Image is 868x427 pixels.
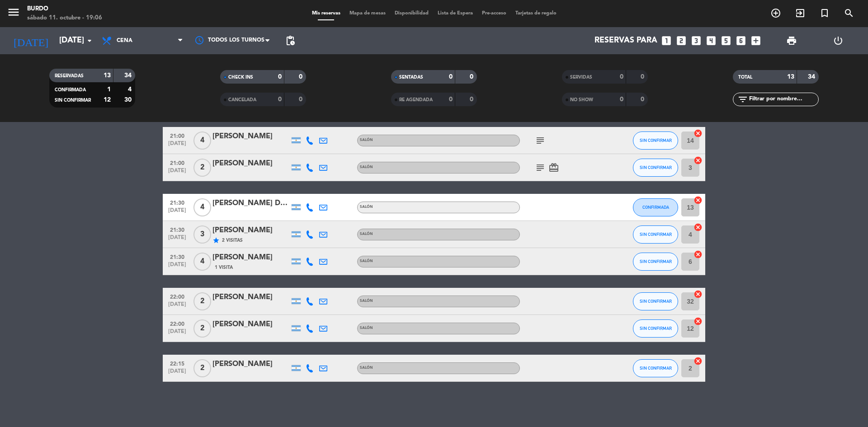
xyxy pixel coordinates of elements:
i: [DATE] [7,31,55,51]
span: SALÓN [360,366,373,370]
span: 2 [193,292,211,310]
i: cancel [693,129,703,138]
strong: 0 [470,74,475,80]
span: 2 [193,319,211,338]
span: [DATE] [166,235,189,245]
span: CANCELADA [228,98,256,102]
div: [PERSON_NAME] [212,358,289,370]
i: arrow_drop_down [84,35,95,46]
span: pending_actions [285,35,296,46]
span: SALÓN [360,138,373,142]
strong: 12 [104,97,111,103]
button: SIN CONFIRMAR [633,159,678,177]
span: SIN CONFIRMAR [55,98,91,103]
input: Filtrar por nombre... [748,94,818,104]
span: [DATE] [166,262,189,272]
span: Reservas para [594,36,657,45]
span: SIN CONFIRMAR [640,326,672,331]
span: SALÓN [360,326,373,330]
i: menu [7,5,20,19]
span: print [786,35,797,46]
span: SALÓN [360,259,373,263]
span: [DATE] [166,368,189,379]
span: 21:30 [166,251,189,262]
strong: 30 [124,97,133,103]
i: add_box [750,35,762,47]
span: Mapa de mesas [345,11,390,16]
span: Pre-acceso [477,11,511,16]
i: looks_3 [690,35,702,47]
div: Burdo [27,5,102,14]
span: 4 [193,198,211,216]
span: [DATE] [166,141,189,151]
i: cancel [693,357,703,366]
span: SIN CONFIRMAR [640,138,672,143]
span: [DATE] [166,168,189,178]
span: SALÓN [360,165,373,169]
button: SIN CONFIRMAR [633,359,678,377]
i: add_circle_outline [770,8,781,19]
span: Disponibilidad [390,11,433,16]
strong: 0 [449,96,453,103]
span: 21:00 [166,157,189,168]
div: [PERSON_NAME] [212,291,289,303]
strong: 0 [299,74,304,80]
span: Tarjetas de regalo [511,11,561,16]
button: CONFIRMADA [633,198,678,216]
span: SIN CONFIRMAR [640,299,672,304]
span: CONFIRMADA [55,88,86,92]
div: [PERSON_NAME] [212,225,289,236]
span: SALÓN [360,205,373,209]
span: RESERVADAS [55,74,84,78]
span: 1 Visita [215,264,233,271]
i: exit_to_app [795,8,806,19]
span: CONFIRMADA [642,205,669,210]
span: [DATE] [166,328,189,339]
span: 22:00 [166,291,189,301]
i: cancel [693,290,703,299]
i: cancel [693,196,703,205]
strong: 34 [808,74,817,80]
i: star [212,237,220,244]
span: SALÓN [360,299,373,303]
span: NO SHOW [570,98,593,102]
i: subject [535,162,546,173]
span: SENTADAS [399,75,423,80]
button: SIN CONFIRMAR [633,253,678,271]
button: SIN CONFIRMAR [633,225,678,244]
span: SIN CONFIRMAR [640,232,672,237]
span: 21:00 [166,130,189,141]
strong: 0 [641,96,646,103]
button: menu [7,5,20,22]
i: cancel [693,156,703,165]
strong: 34 [124,72,133,79]
i: card_giftcard [548,162,559,173]
span: [DATE] [166,207,189,218]
button: SIN CONFIRMAR [633,319,678,338]
i: search [844,8,854,19]
i: subject [535,135,546,146]
strong: 0 [299,96,304,103]
span: Cena [117,38,132,44]
span: 21:30 [166,224,189,235]
strong: 4 [128,86,133,93]
i: cancel [693,250,703,259]
div: [PERSON_NAME] [212,319,289,330]
div: sábado 11. octubre - 19:06 [27,14,102,23]
span: SALÓN [360,232,373,236]
span: SIN CONFIRMAR [640,366,672,371]
i: cancel [693,223,703,232]
div: [PERSON_NAME] [212,158,289,169]
i: power_settings_new [833,35,844,46]
span: 22:00 [166,318,189,328]
strong: 13 [787,74,794,80]
span: 4 [193,253,211,271]
i: looks_one [660,35,672,47]
span: 22:15 [166,358,189,368]
i: cancel [693,317,703,326]
i: looks_6 [735,35,747,47]
strong: 13 [104,72,111,79]
span: 2 [193,359,211,377]
span: Mis reservas [307,11,345,16]
span: 2 Visitas [222,237,243,244]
